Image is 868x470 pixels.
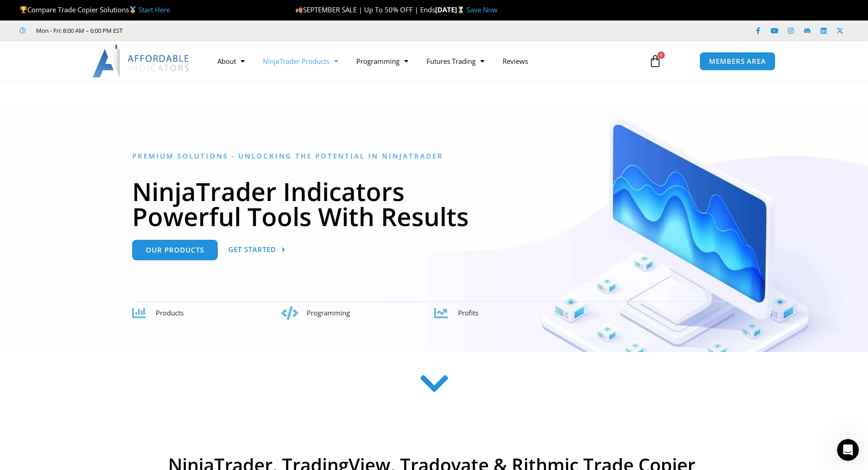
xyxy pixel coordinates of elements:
[635,48,675,74] a: 0
[208,51,638,72] nav: Menu
[493,51,537,72] a: Reviews
[417,51,493,72] a: Futures Trading
[435,5,467,14] strong: [DATE]
[307,308,350,317] span: Programming
[347,51,417,72] a: Programming
[457,6,464,13] img: ⌛
[156,308,184,317] span: Products
[254,51,347,72] a: NinjaTrader Products
[657,52,665,59] span: 0
[139,5,170,14] a: Start Here
[228,240,286,260] a: Get Started
[132,152,736,160] h6: Premium Solutions - Unlocking the Potential in NinjaTrader
[135,26,272,35] iframe: Customer reviews powered by Trustpilot
[467,5,498,14] a: Save Now
[228,246,276,253] span: Get Started
[295,5,435,14] span: SEPTEMBER SALE | Up To 50% OFF | Ends
[146,247,204,253] span: Our Products
[129,6,136,13] img: 🥇
[208,51,254,72] a: About
[296,6,303,13] img: 🍂
[458,308,478,317] span: Profits
[20,5,170,14] span: Compare Trade Copier Solutions
[837,439,859,461] iframe: Intercom live chat
[132,240,218,260] a: Our Products
[34,25,123,36] span: Mon - Fri: 8:00 AM – 6:00 PM EST
[92,45,190,77] img: LogoAI | Affordable Indicators – NinjaTrader
[20,6,27,13] img: 🏆
[132,179,736,229] h1: NinjaTrader Indicators Powerful Tools With Results
[709,58,766,65] span: MEMBERS AREA
[699,52,776,71] a: MEMBERS AREA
